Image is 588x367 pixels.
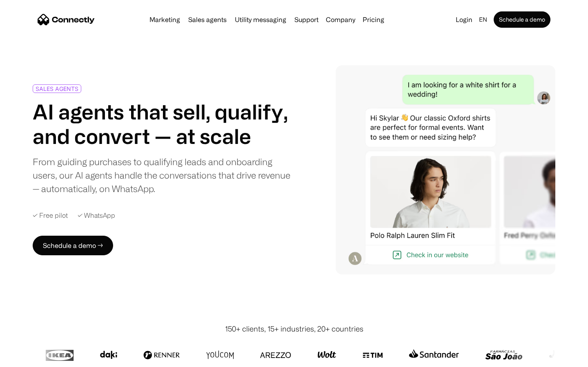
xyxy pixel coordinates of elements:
[33,155,291,195] div: From guiding purchases to qualifying leads and onboarding users, our AI agents handle the convers...
[36,86,78,92] div: SALES AGENTS
[494,11,550,28] a: Schedule a demo
[225,323,363,334] div: 150+ clients, 15+ industries, 20+ countries
[146,16,183,23] a: Marketing
[33,236,113,255] a: Schedule a demo →
[479,14,487,25] div: en
[185,16,230,23] a: Sales agents
[452,14,476,25] a: Login
[359,16,388,23] a: Pricing
[16,353,49,364] ul: Language list
[326,14,355,25] div: Company
[291,16,322,23] a: Support
[33,212,68,219] div: ✓ Free pilot
[78,212,115,219] div: ✓ WhatsApp
[33,99,291,148] h1: AI agents that sell, qualify, and convert — at scale
[8,352,49,364] aside: Language selected: English
[232,16,290,23] a: Utility messaging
